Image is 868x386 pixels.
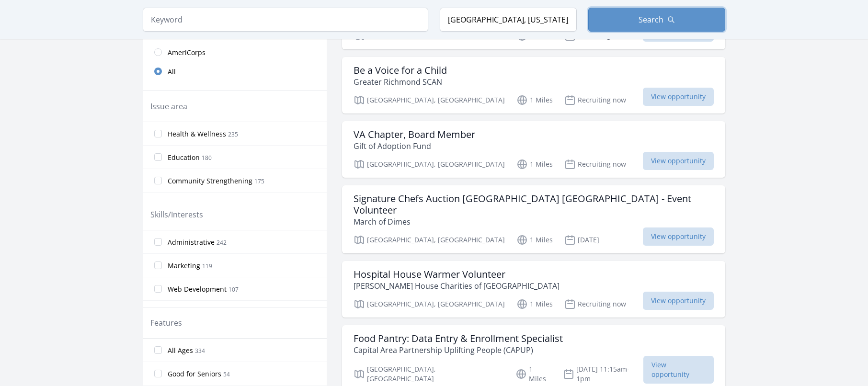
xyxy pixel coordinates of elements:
[354,333,563,344] h3: Food Pantry: Data Entry & Enrollment Specialist
[342,185,725,253] a: Signature Chefs Auction [GEOGRAPHIC_DATA] [GEOGRAPHIC_DATA] - Event Volunteer March of Dimes [GEO...
[354,65,447,76] h3: Be a Voice for a Child
[516,94,553,106] p: 1 Miles
[150,209,203,220] legend: Skills/Interests
[354,94,505,106] p: [GEOGRAPHIC_DATA], [GEOGRAPHIC_DATA]
[154,153,162,161] input: Education 180
[354,344,563,356] p: Capital Area Partnership Uplifting People (CAPUP)
[168,176,252,186] span: Community Strengthening
[228,130,238,138] span: 235
[154,285,162,293] input: Web Development 107
[168,284,227,294] span: Web Development
[354,298,505,310] p: [GEOGRAPHIC_DATA], [GEOGRAPHIC_DATA]
[643,152,714,170] span: View opportunity
[643,227,714,246] span: View opportunity
[515,364,551,384] p: 1 Miles
[564,298,626,310] p: Recruiting now
[342,121,725,178] a: VA Chapter, Board Member Gift of Adoption Fund [GEOGRAPHIC_DATA], [GEOGRAPHIC_DATA] 1 Miles Recru...
[516,298,553,310] p: 1 Miles
[354,364,504,384] p: [GEOGRAPHIC_DATA], [GEOGRAPHIC_DATA]
[354,280,560,292] p: [PERSON_NAME] House Charities of [GEOGRAPHIC_DATA]
[643,356,714,384] span: View opportunity
[354,129,475,140] h3: VA Chapter, Board Member
[195,347,205,355] span: 334
[168,238,215,247] span: Administrative
[588,8,725,32] button: Search
[354,269,560,280] h3: Hospital House Warmer Volunteer
[643,88,714,106] span: View opportunity
[354,140,475,152] p: Gift of Adoption Fund
[202,154,212,162] span: 180
[516,234,553,246] p: 1 Miles
[168,153,200,162] span: Education
[223,370,230,378] span: 54
[217,238,227,247] span: 242
[154,346,162,354] input: All Ages 334
[168,67,176,77] span: All
[643,292,714,310] span: View opportunity
[354,76,447,88] p: Greater Richmond SCAN
[342,57,725,114] a: Be a Voice for a Child Greater Richmond SCAN [GEOGRAPHIC_DATA], [GEOGRAPHIC_DATA] 1 Miles Recruit...
[143,62,327,81] a: All
[254,177,264,185] span: 175
[168,346,193,355] span: All Ages
[143,43,327,62] a: AmeriCorps
[354,159,505,170] p: [GEOGRAPHIC_DATA], [GEOGRAPHIC_DATA]
[154,261,162,269] input: Marketing 119
[154,370,162,377] input: Good for Seniors 54
[168,129,226,139] span: Health & Wellness
[354,234,505,246] p: [GEOGRAPHIC_DATA], [GEOGRAPHIC_DATA]
[150,101,187,112] legend: Issue area
[154,238,162,246] input: Administrative 242
[168,261,200,271] span: Marketing
[516,159,553,170] p: 1 Miles
[563,364,643,384] p: [DATE] 11:15am-1pm
[154,177,162,184] input: Community Strengthening 175
[440,8,577,32] input: Location
[639,14,663,25] span: Search
[354,216,714,227] p: March of Dimes
[202,262,212,270] span: 119
[150,317,182,329] legend: Features
[342,261,725,318] a: Hospital House Warmer Volunteer [PERSON_NAME] House Charities of [GEOGRAPHIC_DATA] [GEOGRAPHIC_DA...
[354,193,714,216] h3: Signature Chefs Auction [GEOGRAPHIC_DATA] [GEOGRAPHIC_DATA] - Event Volunteer
[564,94,626,106] p: Recruiting now
[564,234,599,246] p: [DATE]
[564,159,626,170] p: Recruiting now
[154,130,162,137] input: Health & Wellness 235
[228,285,239,294] span: 107
[143,8,428,32] input: Keyword
[168,369,221,379] span: Good for Seniors
[168,48,206,57] span: AmeriCorps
